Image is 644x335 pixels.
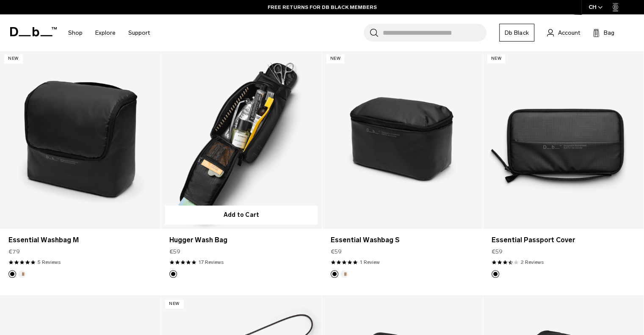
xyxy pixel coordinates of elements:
button: Bag [593,28,614,38]
span: €59 [331,247,342,256]
nav: Main Navigation [62,14,156,51]
a: 2 reviews [521,258,544,266]
a: 17 reviews [199,258,224,266]
span: €79 [8,247,20,256]
a: Hugger Wash Bag [169,235,313,245]
a: Db Black [499,24,534,42]
span: Bag [604,28,614,37]
button: Black Out [492,270,499,278]
button: Add to Cart [165,205,317,224]
a: Account [547,28,580,38]
span: €59 [169,247,180,256]
a: Essential Washbag M [8,235,152,245]
a: Essential Washbag S [322,50,483,228]
a: Essential Passport Cover [483,50,644,228]
p: New [165,299,183,308]
a: Essential Washbag S [331,235,474,245]
a: 5 reviews [38,258,61,266]
a: Hugger Wash Bag [161,50,321,228]
p: New [487,54,506,63]
span: €59 [492,247,503,256]
a: Support [128,18,150,48]
p: New [4,54,22,63]
button: Oatmilk [340,270,348,278]
button: Black Out [169,270,177,278]
a: Explore [95,18,116,48]
a: Shop [68,18,83,48]
button: Oatmilk [18,270,26,278]
p: New [326,54,345,63]
a: 1 reviews [360,258,380,266]
span: Account [558,28,580,37]
button: Black Out [331,270,338,278]
a: FREE RETURNS FOR DB BLACK MEMBERS [268,3,377,11]
button: Black Out [8,270,16,278]
a: Essential Passport Cover [492,235,635,245]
